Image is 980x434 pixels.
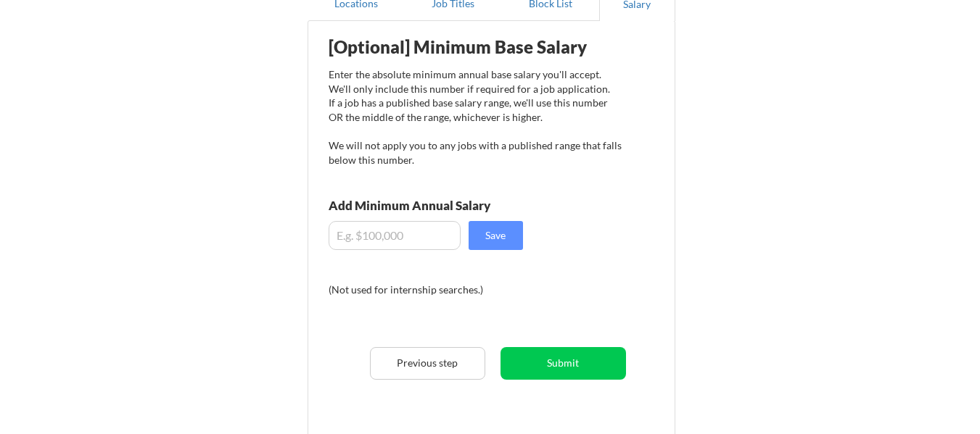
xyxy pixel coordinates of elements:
[501,347,626,380] button: Submit
[329,221,461,250] input: E.g. $100,000
[329,199,555,212] div: Add Minimum Annual Salary
[329,67,622,167] div: Enter the absolute minimum annual base salary you'll accept. We'll only include this number if re...
[469,221,523,250] button: Save
[329,38,622,56] div: [Optional] Minimum Base Salary
[329,283,525,297] div: (Not used for internship searches.)
[370,347,485,380] button: Previous step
